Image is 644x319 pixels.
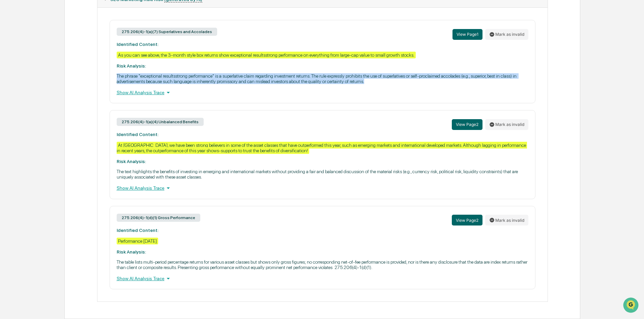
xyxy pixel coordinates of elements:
[117,275,528,282] div: Show AI Analysis Trace
[97,7,548,301] div: SEC Marketing Rule Risk (generated by AI)
[4,95,45,107] a: 🔎Data Lookup
[117,238,158,244] div: Performance [DATE]
[67,114,82,119] span: Pylon
[49,86,54,91] div: 🗄️
[452,215,482,225] button: View Page2
[117,52,416,58] div: As you can see above, the 3-month style box returns show exceptional resultsstrong performance on...
[7,86,12,91] div: 🖐️
[117,159,146,164] strong: Risk Analysis:
[117,73,528,84] p: The phrase "exceptional resultsstrong performance" is a superlative claim regarding investment re...
[485,29,528,40] button: Mark as invalid
[117,249,146,255] strong: Risk Analysis:
[117,28,217,36] div: 275.206(4)-1(a)(7) Superlatives and Accolades
[115,54,123,62] button: Start new chat
[452,119,482,130] button: View Page2
[117,89,528,96] div: Show AI Analysis Trace
[23,52,111,58] div: Start new chat
[117,169,528,180] p: The text highlights the benefits of investing in emerging and international markets without provi...
[117,142,527,154] div: At [GEOGRAPHIC_DATA], we have been strong believers in some of the asset classes that have outper...
[117,63,146,69] strong: Risk Analysis:
[117,42,158,47] strong: Identified Content:
[56,85,84,92] span: Attestations
[117,118,204,126] div: 275.206(4)-1(a)(4) Unbalanced Benefits
[117,184,528,192] div: Show AI Analysis Trace
[117,259,528,270] p: The table lists multi-period percentage returns for various asset classes but shows only gross fi...
[117,228,158,233] strong: Identified Content:
[7,52,19,64] img: 1746055101610-c473b297-6a78-478c-a979-82029cc54cd1
[622,297,641,315] iframe: Open customer support
[23,58,85,64] div: We're available if you need us!
[485,215,528,225] button: Mark as invalid
[117,214,200,222] div: 275.206(4)-1(d)(1) Gross Performance
[13,85,43,92] span: Preclearance
[48,114,82,119] a: Powered byPylon
[117,132,158,137] strong: Identified Content:
[13,98,42,105] span: Data Lookup
[4,82,46,95] a: 🖐️Preclearance
[46,82,86,95] a: 🗄️Attestations
[485,119,528,130] button: Mark as invalid
[452,29,482,40] button: View Page1
[7,14,123,25] p: How can we help?
[7,99,12,104] div: 🔎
